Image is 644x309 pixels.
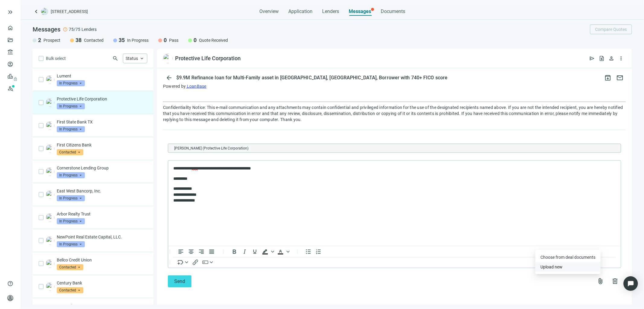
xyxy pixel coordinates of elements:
p: Cornerstone Lending Group [57,165,147,171]
button: Insert/edit link [190,259,200,266]
span: attach_file [597,278,604,285]
img: c1596327-9c23-411d-8666-4e056032f761.png [46,259,54,268]
img: 80b476db-b12d-4f50-a936-71f22a95f259 [46,213,54,222]
span: In Progress [57,172,85,178]
p: First State Bank TX [57,119,147,125]
img: deal-logo [41,8,48,15]
span: person [608,55,614,61]
span: Pass [169,37,178,43]
span: Prospect [43,37,60,43]
button: Сhoose from deal documents [535,252,601,262]
button: mail [614,72,626,84]
span: arrow_back [165,74,173,81]
button: more_vert [616,54,626,63]
span: 2 [38,37,41,44]
span: Contacted [57,149,83,155]
span: mail [616,74,623,81]
span: [PERSON_NAME] (Protective Life Corporation) [174,145,248,151]
span: Application [288,8,312,15]
span: Contacted [57,264,83,270]
button: Insert merge tag [176,259,190,266]
div: Protective Life Corporation [175,55,241,62]
div: Open Intercom Messenger [623,276,638,291]
span: person [7,295,13,301]
span: Bulk select [46,55,66,62]
span: send [589,55,595,61]
button: send [587,54,597,63]
img: 409b8918-62c4-482d-91ad-bfb425df664f [46,121,54,130]
img: 4475daf1-02ad-4071-bd35-4fddd677ec0c [163,54,173,63]
a: keyboard_arrow_left [33,8,40,15]
p: Century Bank [57,280,147,286]
img: f3f17009-5499-4fdb-ae24-b4f85919d8eb [46,167,54,176]
p: Protective Life Corporation [57,96,147,102]
img: 4a625ee1-9b78-464d-8145-9b5a9ca349c5.png [46,190,54,199]
img: 4475daf1-02ad-4071-bd35-4fddd677ec0c [46,98,54,107]
p: NewPoint Real Estate Capital, LLC. [57,234,147,240]
span: delete [611,278,619,285]
span: 38 [75,37,82,44]
span: Messages [33,26,60,33]
span: In Progress [57,126,85,132]
span: search [112,55,118,61]
span: keyboard_arrow_up [139,56,145,61]
span: 0 [194,37,197,44]
span: In Progress [57,218,85,224]
img: bdbad3f4-b97c-4c5a-ad8a-08d8f50c107c [46,282,54,291]
span: In Progress [57,80,85,86]
p: East West Bancorp, Inc. [57,188,147,194]
button: Upload new [535,262,601,272]
button: Justify [207,248,217,255]
span: 0 [164,37,167,44]
span: Contacted [57,287,83,293]
span: Quote Received [199,37,228,43]
button: person [607,54,616,63]
span: Contacted [84,37,104,43]
button: Numbered list [313,248,324,255]
span: request_quote [599,55,605,61]
p: Arbor Realty Trust [57,211,147,217]
span: Overview [259,8,279,15]
button: keyboard_double_arrow_right [7,8,14,16]
button: Align right [196,248,207,255]
button: Bullet list [303,248,313,255]
button: Send [168,275,191,288]
button: Compare Quotes [590,25,632,34]
button: attach_file [594,275,607,288]
span: archive [604,74,611,81]
span: 75/75 [69,26,80,32]
span: 35 [119,37,125,44]
button: request_quote [597,54,607,63]
div: Text color Black [275,248,290,255]
span: In Progress [57,103,85,109]
button: Align center [186,248,196,255]
div: $9.9M Refinance loan for Multi-Family asset in [GEOGRAPHIC_DATA], [GEOGRAPHIC_DATA], Borrower wit... [175,75,449,81]
img: 0f528408-7142-4803-9582-e9a460d8bd61.png [46,75,54,84]
span: In Progress [57,241,85,247]
span: Messages [349,8,371,14]
span: In Progress [57,195,85,201]
button: Italic [239,248,250,255]
span: more_vert [618,55,624,61]
button: Align left [176,248,186,255]
iframe: Rich Text Area [168,161,621,246]
span: [STREET_ADDRESS] [51,8,88,15]
button: archive [602,72,614,84]
p: First Citizens Bank [57,142,147,148]
span: In Progress [127,37,149,43]
p: Bellco Credit Union [57,257,147,263]
span: Сhoose from deal documents [540,255,595,260]
button: Bold [229,248,239,255]
img: 06d9989f-a97b-41ba-8922-37ca6dbbbf51.png [46,236,54,245]
img: 9901bdd9-2844-4f01-af16-050bde43efd2.png [46,144,54,153]
button: Underline [250,248,260,255]
p: KeyBank [57,303,147,309]
span: Lenders [322,8,339,15]
span: Status [126,56,138,61]
span: Upload new [540,265,562,269]
span: Documents [381,8,405,15]
div: Background color Black [260,248,275,255]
